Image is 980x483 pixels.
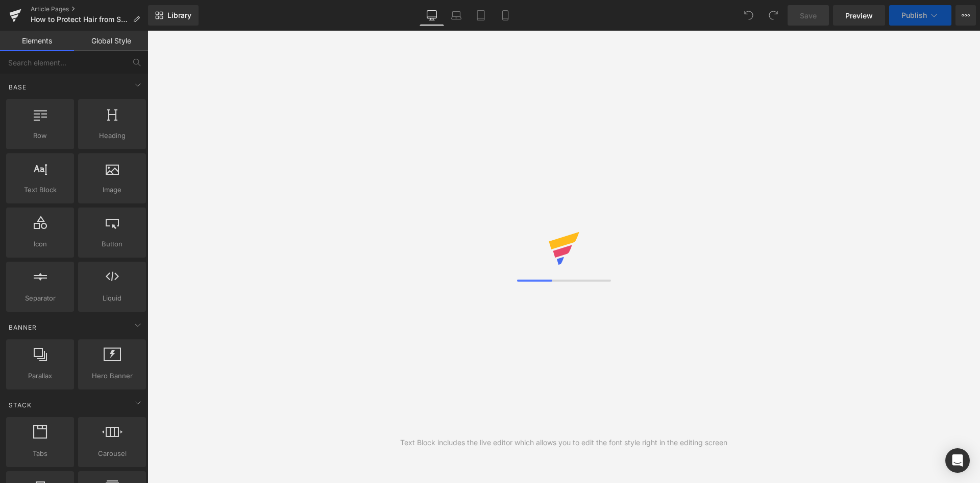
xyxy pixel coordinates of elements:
a: Desktop [420,5,444,26]
span: Preview [845,10,873,21]
a: Preview [833,5,885,26]
span: Base [8,82,28,92]
a: Mobile [493,5,518,26]
span: Publish [901,11,927,19]
span: Icon [9,239,71,249]
span: Separator [9,293,71,304]
span: Stack [8,400,33,410]
button: Publish [889,5,951,26]
a: Global Style [74,31,148,51]
span: Tabs [9,448,71,459]
span: How to Protect Hair from Sun Damage: UV Hair Protection [31,15,129,24]
a: Article Pages [31,5,148,13]
div: Text Block includes the live editor which allows you to edit the font style right in the editing ... [400,437,727,448]
span: Hero Banner [81,371,143,381]
span: Library [167,11,191,20]
button: Undo [739,5,759,26]
span: Text Block [9,185,71,195]
span: Parallax [9,371,71,381]
button: More [955,5,976,26]
span: Button [81,239,143,249]
a: Laptop [444,5,469,26]
span: Carousel [81,448,143,459]
button: Redo [763,5,783,26]
span: Row [9,130,71,141]
a: New Library [148,5,199,26]
span: Banner [8,323,38,332]
span: Image [81,185,143,195]
span: Liquid [81,293,143,304]
span: Heading [81,130,143,141]
a: Tablet [469,5,493,26]
span: Save [800,10,817,21]
div: Open Intercom Messenger [945,448,970,473]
